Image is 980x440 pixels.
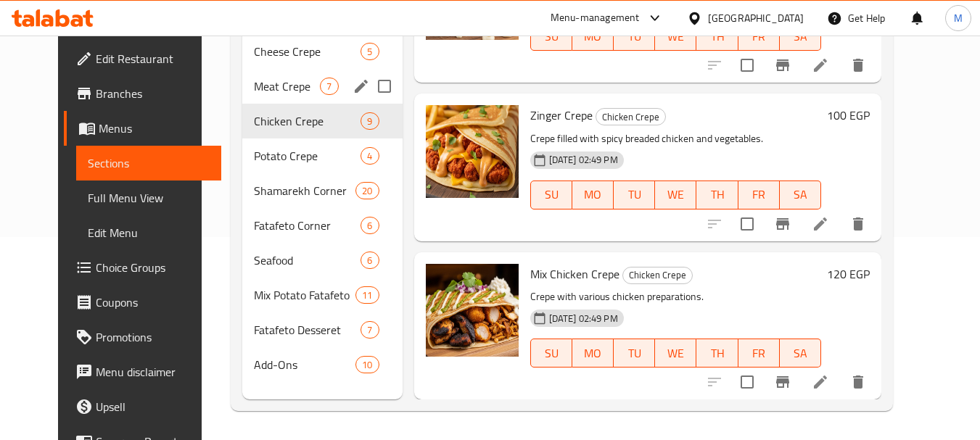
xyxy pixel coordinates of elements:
button: SA [780,180,821,209]
span: FR [744,343,774,364]
a: Edit Menu [76,215,222,250]
span: Edit Restaurant [96,50,210,67]
span: SA [786,343,815,364]
span: TU [619,184,649,205]
p: Crepe with various chicken preparations. [530,288,822,306]
span: Select to update [732,50,762,80]
button: delete [841,207,876,241]
div: items [320,78,338,95]
button: FR [738,339,780,368]
div: Add-Ons10 [242,347,402,382]
a: Edit Restaurant [64,41,222,76]
button: SU [530,22,572,51]
nav: Menu sections [242,28,402,388]
span: MO [578,343,608,364]
div: Fatafeto Corner [254,217,361,234]
button: edit [350,75,372,97]
span: M [954,10,963,26]
p: Crepe filled with spicy breaded chicken and vegetables. [530,130,822,148]
h6: 100 EGP [827,105,870,125]
div: items [361,112,379,130]
span: Cheese Crepe [254,43,361,60]
span: Mix Potato Fatafeto [254,286,355,304]
span: 6 [361,219,378,233]
a: Edit menu item [812,57,829,74]
span: Fatafeto Desseret [254,321,361,339]
button: Branch-specific-item [765,48,800,83]
div: Shamarekh Corner20 [242,173,402,208]
span: FR [744,26,774,47]
button: delete [841,48,876,83]
button: MO [572,180,614,209]
span: Potato Crepe [254,147,361,165]
span: Zinger Crepe [530,104,593,126]
span: WE [661,184,691,205]
span: Mix Chicken Crepe [530,263,619,285]
button: TU [614,22,655,51]
button: TH [696,180,738,209]
span: Chicken Crepe [623,267,692,283]
div: Mix Potato Fatafeto11 [242,278,402,312]
a: Full Menu View [76,180,222,215]
span: Chicken Crepe [254,112,361,130]
button: Branch-specific-item [765,207,800,241]
span: WE [661,26,691,47]
span: Menus [99,120,210,137]
span: SA [786,184,815,205]
span: Menu disclaimer [96,363,210,381]
div: [GEOGRAPHIC_DATA] [708,10,804,26]
span: 9 [361,115,378,128]
span: Meat Crepe [254,78,320,95]
span: Sections [88,154,210,172]
a: Edit menu item [812,373,829,391]
span: Select to update [732,367,762,397]
div: Meat Crepe7edit [242,69,402,104]
span: [DATE] 02:49 PM [543,153,624,167]
div: items [361,321,379,339]
span: MO [578,184,608,205]
span: 7 [321,80,337,94]
span: [DATE] 02:49 PM [543,312,624,325]
span: 5 [361,45,378,59]
a: Coupons [64,285,222,320]
span: MO [578,26,608,47]
button: SU [530,180,572,209]
button: FR [738,22,780,51]
div: items [361,217,379,234]
button: TH [696,22,738,51]
span: FR [744,184,774,205]
span: Edit Menu [88,224,210,241]
img: Zinger Crepe [426,105,519,198]
button: Branch-specific-item [765,365,800,399]
div: Chicken Crepe9 [242,104,402,138]
span: SA [786,26,815,47]
button: WE [655,180,696,209]
button: TH [696,339,738,368]
button: WE [655,339,696,368]
span: 11 [356,289,378,302]
span: TU [619,26,649,47]
span: 6 [361,254,378,267]
h6: 120 EGP [827,264,870,284]
div: Seafood6 [242,243,402,278]
span: Seafood [254,252,361,269]
span: SU [537,184,567,205]
span: 7 [361,323,378,337]
div: Add-Ons [254,356,355,373]
span: Coupons [96,294,210,311]
span: Choice Groups [96,259,210,276]
span: 10 [356,358,378,372]
span: Select to update [732,209,762,239]
button: TU [614,180,655,209]
div: Cheese Crepe5 [242,34,402,69]
span: Full Menu View [88,189,210,207]
div: items [355,286,379,304]
a: Promotions [64,320,222,354]
a: Upsell [64,389,222,424]
a: Branches [64,76,222,111]
button: MO [572,22,614,51]
a: Menus [64,111,222,146]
